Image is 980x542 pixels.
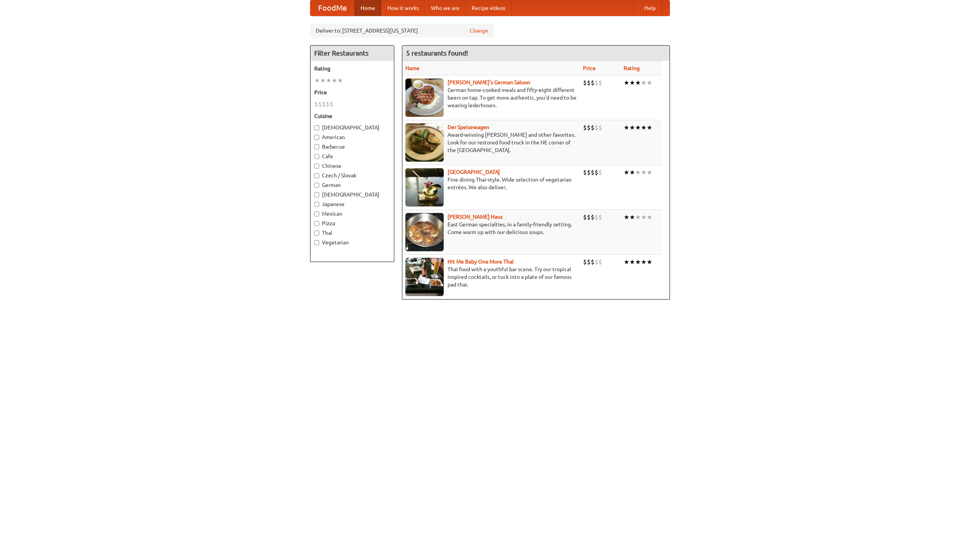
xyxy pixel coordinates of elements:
li: ★ [647,258,652,266]
input: Japanese [314,202,319,207]
b: Hit Me Baby One More Thai [448,259,514,265]
a: Change [470,27,488,34]
li: $ [591,213,595,221]
li: $ [591,258,595,266]
p: German home-cooked meals and fifty-eight different beers on tap. To get more authentic, you'd nee... [405,86,577,109]
h4: Filter Restaurants [310,46,394,61]
input: Vegetarian [314,240,319,245]
li: $ [591,168,595,177]
li: ★ [647,213,652,221]
li: $ [598,213,602,221]
li: $ [595,213,598,221]
a: [GEOGRAPHIC_DATA] [448,169,500,175]
input: Barbecue [314,144,319,149]
li: ★ [624,123,629,132]
li: $ [587,258,591,266]
img: satay.jpg [405,168,444,206]
li: ★ [624,168,629,177]
li: ★ [314,76,320,85]
li: $ [587,213,591,221]
li: ★ [647,79,652,87]
label: Cafe [314,152,390,160]
li: ★ [635,123,641,132]
li: ★ [635,168,641,177]
li: ★ [624,258,629,266]
img: speisewagen.jpg [405,123,444,162]
input: Mexican [314,211,319,216]
label: Czech / Slovak [314,172,390,179]
h5: Rating [314,65,390,72]
a: Rating [624,65,640,71]
li: $ [587,123,591,132]
li: $ [583,168,587,177]
li: $ [318,100,322,108]
label: Barbecue [314,143,390,151]
img: kohlhaus.jpg [405,213,444,251]
h5: Price [314,88,390,96]
li: $ [314,100,318,108]
li: $ [598,168,602,177]
p: Fine dining Thai-style. Wide selection of vegetarian entrées. We also deliver. [405,176,577,191]
input: German [314,183,319,188]
li: $ [587,168,591,177]
li: ★ [629,258,635,266]
li: ★ [326,76,332,85]
img: esthers.jpg [405,79,444,117]
li: ★ [647,123,652,132]
li: $ [595,79,598,87]
li: ★ [624,79,629,87]
input: Chinese [314,164,319,169]
li: ★ [641,123,647,132]
li: $ [598,79,602,87]
label: German [314,181,390,189]
a: Der Speisewagen [448,124,489,130]
input: Thai [314,231,319,236]
label: [DEMOGRAPHIC_DATA] [314,191,390,198]
li: ★ [320,76,326,85]
li: $ [583,123,587,132]
li: $ [595,123,598,132]
p: Award-winning [PERSON_NAME] and other favorites. Look for our restored food truck in the NE corne... [405,131,577,154]
li: ★ [629,79,635,87]
li: ★ [635,258,641,266]
input: American [314,135,319,140]
input: Czech / Slovak [314,173,319,178]
div: Deliver to: [STREET_ADDRESS][US_STATE] [310,24,494,38]
li: ★ [624,213,629,221]
img: babythai.jpg [405,258,444,296]
li: $ [330,100,333,108]
li: $ [591,79,595,87]
li: $ [583,213,587,221]
li: ★ [629,168,635,177]
a: Price [583,65,596,71]
label: Mexican [314,210,390,218]
a: [PERSON_NAME]'s German Saloon [448,79,530,85]
input: [DEMOGRAPHIC_DATA] [314,125,319,130]
label: [DEMOGRAPHIC_DATA] [314,124,390,131]
input: [DEMOGRAPHIC_DATA] [314,192,319,197]
p: Thai food with a youthful bar scene. Try our tropical inspired cocktails, or tuck into a plate of... [405,265,577,288]
label: American [314,133,390,141]
li: $ [591,123,595,132]
li: ★ [337,76,343,85]
li: $ [598,123,602,132]
h5: Cuisine [314,112,390,120]
li: ★ [641,168,647,177]
li: ★ [641,258,647,266]
li: ★ [647,168,652,177]
a: Recipe videos [465,0,511,16]
ng-pluralize: 5 restaurants found! [406,49,468,57]
li: $ [322,100,326,108]
a: Name [405,65,420,71]
p: East German specialties, in a family-friendly setting. Come warm up with our delicious soups. [405,221,577,236]
input: Cafe [314,154,319,159]
label: Japanese [314,200,390,208]
li: $ [326,100,330,108]
li: ★ [629,123,635,132]
a: [PERSON_NAME] Haus [448,214,503,220]
label: Vegetarian [314,239,390,246]
a: How it works [381,0,425,16]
